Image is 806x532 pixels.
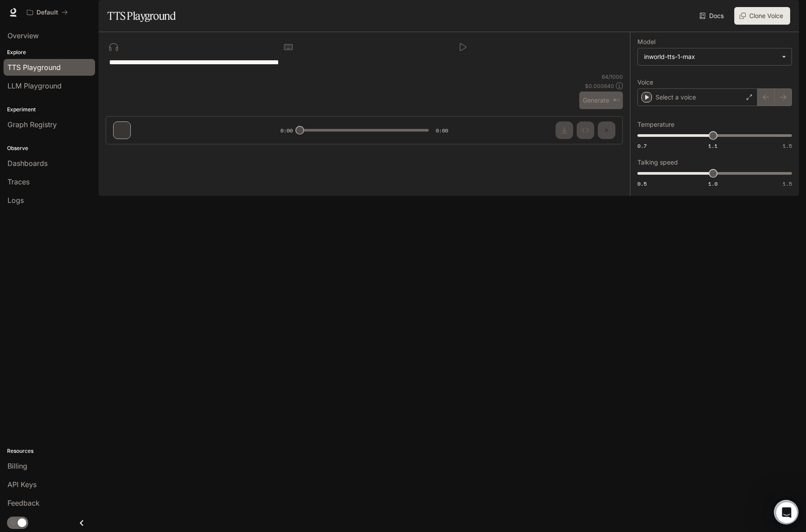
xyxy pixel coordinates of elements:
p: Select a voice [655,93,696,102]
div: inworld-tts-1-max [638,48,791,65]
iframe: Intercom live chat discovery launcher [774,500,799,525]
p: $ 0.000640 [585,82,614,90]
span: 1.1 [708,142,718,150]
h1: TTS Playground [107,7,176,25]
p: Default [37,9,58,16]
span: 1.5 [783,180,792,187]
p: Talking speed [637,159,678,165]
span: 0.5 [637,180,647,187]
span: 0.7 [637,142,647,150]
a: Docs [698,7,727,25]
button: All workspaces [23,4,72,21]
p: Temperature [637,121,674,128]
span: 1.0 [708,180,718,187]
span: 1.5 [783,142,792,150]
button: Clone Voice [734,7,790,25]
div: inworld-tts-1-max [644,52,777,61]
iframe: Intercom live chat [776,502,797,523]
p: Voice [637,79,653,85]
p: 64 / 1000 [602,73,623,81]
p: Model [637,39,655,45]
